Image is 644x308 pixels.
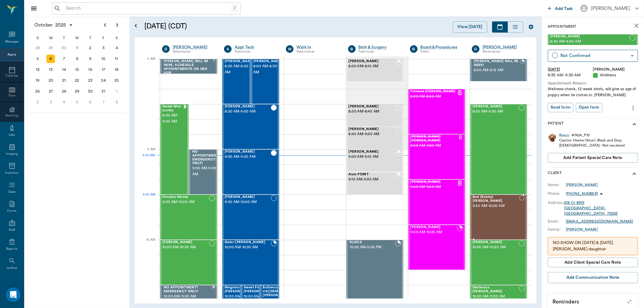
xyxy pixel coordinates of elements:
[99,19,111,31] button: Previous page
[593,72,638,78] div: Wellness
[112,87,121,96] div: Saturday, November 1, 2025
[112,44,121,52] div: Saturday, October 4, 2025
[421,44,463,50] a: Board &Procedures
[5,171,19,175] div: Inventory
[162,113,182,125] span: 8:30 AM - 9:30 AM
[473,294,519,300] span: 10:30 AM - 11:30 AM
[410,45,418,53] div: B
[28,2,40,14] button: Close drawer
[263,297,311,303] span: 10:30 AM - 11:00 AM
[235,49,277,54] div: Technician
[411,90,457,94] span: Princess [PERSON_NAME]
[296,49,339,54] div: Veterinarian
[411,225,457,229] span: [PERSON_NAME]
[564,201,617,216] a: 218 Cr 4919[GEOGRAPHIC_DATA], [GEOGRAPHIC_DATA], 75556
[548,133,557,142] img: Profile Image
[46,55,55,63] div: Today, Monday, October 6, 2025
[225,195,271,199] span: [PERSON_NAME]
[235,44,277,50] div: Appt Tech
[411,135,458,143] span: [PERSON_NAME] [PERSON_NAME]
[231,4,238,12] div: /
[6,152,18,156] div: Imaging
[473,244,519,250] span: 10:00 AM - 10:30 AM
[7,266,17,270] div: Lookup
[86,98,95,106] div: Thursday, November 6, 2025
[71,33,84,43] div: W
[408,179,465,225] div: CANCELED, 9:20 AM - 9:50 AM
[349,131,395,137] span: 8:45 AM - 9:00 AM
[559,133,569,138] div: Rosco
[545,3,575,14] button: Add Task
[548,103,573,112] button: Send form
[548,24,576,30] p: Appointment
[470,195,527,240] div: NOT_CONFIRMED, 9:30 AM - 10:00 AM
[60,87,68,96] div: Tuesday, October 28, 2025
[548,182,566,188] div: Name:
[346,59,403,81] div: BOOKED, 8:00 AM - 8:15 AM
[162,45,170,53] div: D
[225,199,271,205] span: 9:30 AM - 10:00 AM
[225,286,255,294] span: Megatron [PERSON_NAME]
[473,105,519,109] span: [PERSON_NAME]
[349,127,395,131] span: [PERSON_NAME]
[46,76,55,85] div: Monday, October 20, 2025
[359,49,401,54] div: Technician
[628,103,638,113] button: more
[349,173,395,176] span: Aura POINT
[222,104,279,149] div: CHECKED_OUT, 8:30 AM - 9:00 AM
[224,45,232,53] div: A
[46,65,55,74] div: Monday, October 13, 2025
[548,67,593,72] div: [DATE]
[548,81,638,86] div: Appointment Reason:
[189,149,217,195] div: BOOKED, 9:00 AM - 9:30 AM
[31,33,44,43] div: S
[225,109,271,115] span: 8:30 AM - 9:00 AM
[57,33,71,43] div: T
[474,67,520,73] span: 8:00 AM - 8:15 AM
[112,65,121,74] div: Saturday, October 18, 2025
[86,87,95,96] div: Thursday, October 30, 2025
[566,227,598,232] a: [PERSON_NAME]
[296,44,339,50] div: Walk In
[97,33,110,43] div: F
[548,153,638,163] button: Add patient Special Care Note
[173,44,215,50] a: [PERSON_NAME]
[160,240,217,285] div: NOT_CONFIRMED, 10:00 AM - 10:30 AM
[54,21,67,29] span: 2025
[349,109,395,115] span: 8:30 AM - 8:45 AM
[160,59,217,74] div: BOOKED, 8:00 AM - 8:10 AM
[253,63,284,75] span: 8:00 AM - 8:30 AM
[139,237,155,252] div: 10 AM
[162,240,209,244] span: [PERSON_NAME]
[482,44,525,50] a: [PERSON_NAME]
[566,182,598,188] a: [PERSON_NAME]
[548,272,638,283] button: Add Communication Note
[222,59,251,104] div: CHECKED_OUT, 8:00 AM - 8:30 AM
[559,143,625,148] div: [DEMOGRAPHIC_DATA] - Not neutered
[473,286,519,294] span: Dexterous [PERSON_NAME]
[473,203,519,209] span: 9:30 AM - 10:00 AM
[164,286,211,294] span: NO APPOINTMENT! EMERGENCY ONLY!
[593,67,638,72] div: [PERSON_NAME]
[86,44,95,52] div: Thursday, October 2, 2025
[73,76,82,85] div: Wednesday, October 22, 2025
[482,49,525,54] div: Veterinarian
[34,87,42,96] div: Sunday, October 26, 2025
[411,229,457,235] span: 9:50 AM - 10:20 AM
[60,76,68,85] div: Tuesday, October 21, 2025
[222,240,279,285] div: BOOKED, 10:00 AM - 10:30 AM
[99,65,108,74] div: Friday, October 17, 2025
[560,52,628,59] div: Not Confirmed
[591,5,630,12] div: [PERSON_NAME]
[7,209,16,213] div: Forms
[244,286,274,294] span: Sweet Pea [PERSON_NAME]
[225,244,271,250] span: 10:00 AM - 10:30 AM
[411,94,457,100] span: 8:20 AM - 8:50 AM
[473,240,519,244] span: [PERSON_NAME]
[6,287,21,302] div: Open Intercom Messenger
[472,45,479,53] div: D
[548,72,593,78] div: 8:30 AM - 9:30 AM
[73,98,82,106] div: Wednesday, November 5, 2025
